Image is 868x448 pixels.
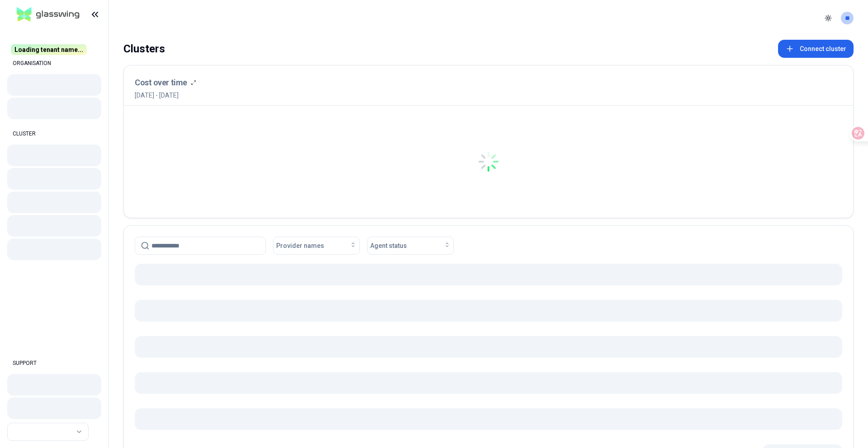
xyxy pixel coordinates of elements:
[135,91,196,100] span: [DATE] - [DATE]
[273,237,360,255] button: Provider names
[13,4,83,25] img: GlassWing
[367,237,454,255] button: Agent status
[778,40,854,58] button: Connect cluster
[7,54,101,72] div: ORGANISATION
[123,40,165,58] div: Clusters
[7,125,101,143] div: CLUSTER
[135,76,187,89] h3: Cost over time
[370,241,407,250] span: Agent status
[276,241,324,250] span: Provider names
[11,44,87,55] span: Loading tenant name...
[7,354,101,372] div: SUPPORT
